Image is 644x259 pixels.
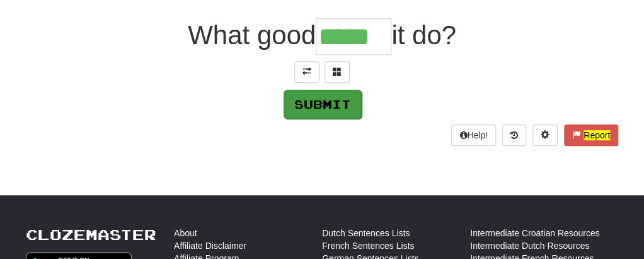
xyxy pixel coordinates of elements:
a: About [174,227,197,239]
a: Clozemaster [26,227,156,243]
msreadoutspan: ! [485,130,488,140]
msreadoutspan: Report [584,130,610,140]
button: Submit [284,90,362,119]
a: Intermediate Croatian Resources [470,227,599,239]
span: it do? [391,20,456,50]
a: Affiliate Disclaimer [174,239,246,252]
button: Toggle translation (alt+t) [294,61,319,83]
span: What good [188,20,316,50]
button: Switch sentence to multiple choice alt+p [325,61,350,83]
a: French Sentences Lists [322,239,414,252]
button: Report [564,124,618,146]
a: Intermediate Dutch Resources [470,239,589,252]
a: Dutch Sentences Lists [322,227,410,239]
button: Round history (alt+y) [502,124,526,146]
button: Help! [451,124,496,146]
